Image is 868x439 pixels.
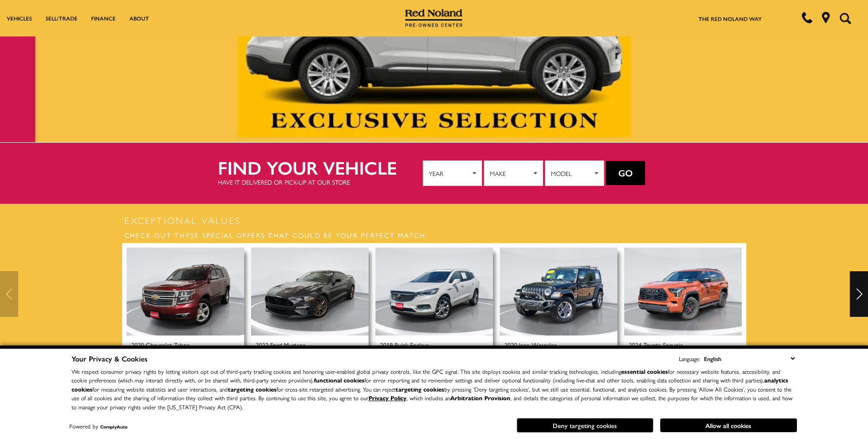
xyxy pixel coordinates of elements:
p: We respect consumer privacy rights by letting visitors opt out of third-party tracking cookies an... [72,367,797,412]
div: Next [850,271,868,317]
span: Ford [270,340,282,349]
a: ComplyAuto [100,424,128,430]
img: Used 2020 Jeep Wrangler Unlimited Sahara With Navigation & 4WD [500,248,617,336]
a: Used 2020 Chevrolet Tahoe Premier With Navigation & 4WD 2020 Chevrolet Tahoe $39,998 [127,248,244,365]
h3: Check out these special offers that could be your perfect match. [122,227,746,243]
span: Toyota [643,340,661,349]
img: Red Noland Pre-Owned [405,9,462,27]
h2: Find your vehicle [218,157,423,177]
span: 2020 [131,340,144,349]
select: Language Select [702,353,797,364]
a: Used 2020 Jeep Wrangler Unlimited Sahara With Navigation & 4WD 2020 Jeep Wrangler $28,499 [500,248,617,365]
strong: functional cookies [314,376,365,384]
span: Jeep [519,340,530,349]
span: 2024 [629,340,642,349]
button: Go [606,161,645,186]
a: Used 2022 Ford Mustang GT Premium With Navigation 2022 Ford Mustang $39,994 [251,248,369,365]
strong: analytics cookies [72,376,788,393]
a: The Red Noland Way [699,15,762,23]
a: Used 2024 Toyota Sequoia TRD Pro With Navigation & 4WD 2024 Toyota Sequoia $79,294 [624,248,742,365]
a: Privacy Policy [369,393,406,402]
img: Used 2022 Ford Mustang GT Premium With Navigation [251,248,369,336]
button: Deny targeting cookies [517,418,653,433]
span: Buick [395,340,408,349]
span: Chevrolet [146,340,172,349]
img: Used 2024 Toyota Sequoia TRD Pro With Navigation & 4WD [624,248,742,336]
span: Mustang [284,340,305,349]
a: Red Noland Pre-Owned [405,12,462,21]
span: Wrangler [532,340,556,349]
button: Open the search field [836,0,854,36]
strong: Arbitration Provision [450,393,510,402]
button: Make [484,160,543,186]
span: Model [551,166,592,180]
div: Powered by [69,424,128,429]
span: Tahoe [174,340,190,349]
button: Year [423,160,482,186]
strong: essential cookies [621,367,668,376]
div: Language: [679,356,700,362]
span: Enclave [410,340,429,349]
span: Make [490,166,531,180]
span: Year [429,166,470,180]
button: Allow all cookies [660,418,797,432]
h2: Exceptional Values [122,213,746,227]
img: Used 2020 Chevrolet Tahoe Premier With Navigation & 4WD [127,248,244,336]
span: 2022 [256,340,268,349]
span: 2020 [504,340,517,349]
span: Your Privacy & Cookies [72,353,148,364]
span: Sequoia [663,340,683,349]
span: 2019 [380,340,393,349]
img: Used 2019 Buick Enclave Avenir With Navigation & AWD [375,248,493,336]
strong: targeting cookies [395,385,444,393]
button: Model [545,160,604,186]
strong: targeting cookies [228,385,277,393]
p: Have it delivered or pick-up at our store [218,177,423,186]
a: Used 2019 Buick Enclave Avenir With Navigation & AWD 2019 Buick Enclave $21,500 [375,248,493,365]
